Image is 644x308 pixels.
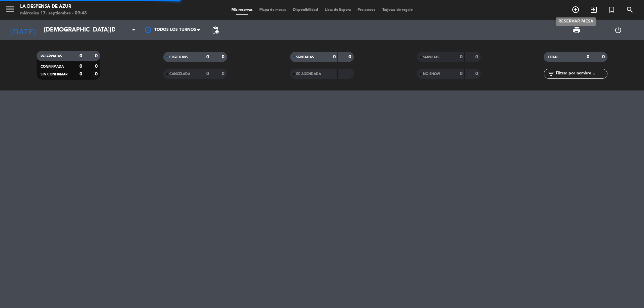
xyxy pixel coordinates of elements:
div: RESERVAR MESA [556,17,596,26]
span: SENTADAS [296,56,314,59]
span: CHECK INS [169,56,188,59]
i: menu [5,4,15,14]
span: RE AGENDADA [296,72,321,76]
i: power_settings_new [614,26,622,34]
strong: 0 [206,71,209,76]
strong: 0 [602,55,606,59]
i: exit_to_app [590,6,598,14]
span: Lista de Espera [321,8,354,12]
span: pending_actions [211,26,219,34]
span: print [573,26,581,34]
strong: 0 [475,55,479,59]
strong: 0 [222,55,226,59]
strong: 0 [206,55,209,59]
span: Mapa de mesas [256,8,289,12]
strong: 0 [79,64,82,69]
strong: 0 [222,71,226,76]
strong: 0 [95,72,99,76]
span: TOTAL [548,56,558,59]
span: RESERVADAS [41,55,62,58]
strong: 0 [95,54,99,58]
span: Pre-acceso [354,8,379,12]
span: Mis reservas [228,8,256,12]
span: CANCELADA [169,72,190,76]
strong: 0 [79,72,82,76]
span: NO SHOW [423,72,440,76]
strong: 0 [460,55,463,59]
div: La Despensa de Azur [20,3,87,10]
div: miércoles 17. septiembre - 09:48 [20,10,87,17]
strong: 0 [587,55,589,59]
i: search [626,6,634,14]
div: LOG OUT [597,20,639,40]
i: filter_list [547,70,555,78]
strong: 0 [460,71,463,76]
input: Filtrar por nombre... [555,70,607,77]
span: Tarjetas de regalo [379,8,416,12]
i: arrow_drop_down [62,26,70,34]
span: SERVIDAS [423,56,439,59]
span: Disponibilidad [289,8,321,12]
strong: 0 [333,55,336,59]
strong: 0 [475,71,479,76]
i: [DATE] [5,23,41,38]
span: CONFIRMADA [41,65,64,68]
i: turned_in_not [608,6,616,14]
strong: 0 [348,55,353,59]
strong: 0 [79,54,82,58]
i: add_circle_outline [572,6,580,14]
span: SIN CONFIRMAR [41,73,67,76]
strong: 0 [95,64,99,69]
button: menu [5,4,15,16]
